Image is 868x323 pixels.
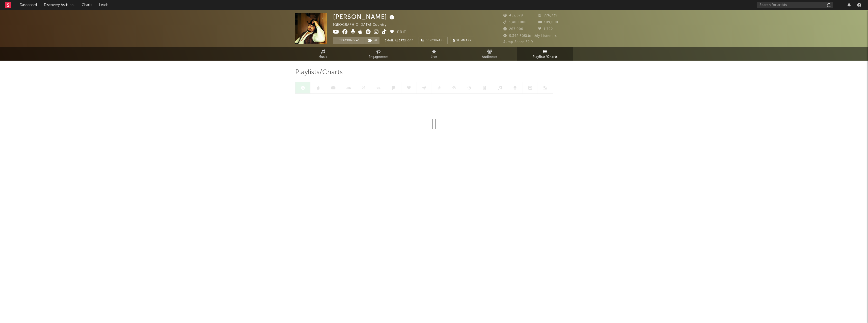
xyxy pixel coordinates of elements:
button: (3) [365,37,379,44]
span: Music [318,54,328,60]
span: 1,400,000 [503,21,527,24]
a: Live [406,47,462,61]
span: 5,342,605 Monthly Listeners [503,34,557,38]
span: 109,000 [538,21,558,24]
span: Engagement [368,54,389,60]
div: [PERSON_NAME] [333,13,396,21]
button: Email AlertsOff [382,37,416,44]
span: 1,792 [538,28,553,31]
span: 267,000 [503,28,523,31]
span: Audience [482,54,497,60]
input: Search for artists [757,2,833,8]
button: Tracking [333,37,365,44]
span: 452,079 [503,14,523,17]
a: Benchmark [419,37,448,44]
span: Live [431,54,437,60]
span: Benchmark [426,38,445,44]
span: Summary [456,39,471,42]
button: Summary [450,37,474,44]
div: [GEOGRAPHIC_DATA] | Country [333,22,392,28]
a: Music [295,47,351,61]
span: 776,739 [538,14,558,17]
a: Engagement [351,47,406,61]
span: Playlists/Charts [533,54,558,60]
span: Jump Score: 82.9 [503,40,533,44]
em: Off [407,39,413,42]
span: Playlists/Charts [295,69,343,76]
span: ( 3 ) [365,37,380,44]
a: Audience [462,47,517,61]
a: Playlists/Charts [517,47,573,61]
button: Edit [397,29,406,36]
